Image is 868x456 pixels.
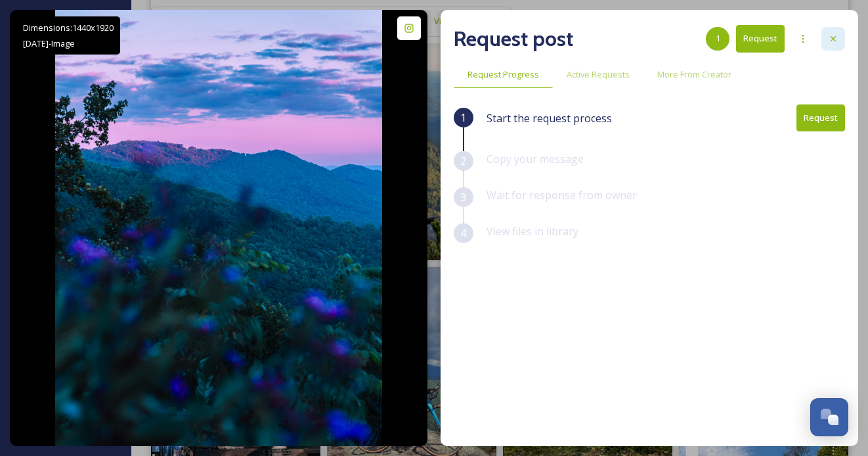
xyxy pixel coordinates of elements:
[55,10,382,446] img: “I stared, hoping that something would stare back..but I found peace in the silence.” -Emma Atter...
[567,68,630,81] span: Active Requests
[454,23,573,55] h2: Request post
[487,110,612,126] span: Start the request process
[460,153,466,169] span: 2
[460,110,466,125] span: 1
[467,68,539,81] span: Request Progress
[487,188,637,202] span: Wait for response from owner
[796,104,845,131] button: Request
[487,152,584,166] span: Copy your message
[810,398,848,436] button: Open Chat
[736,25,785,52] button: Request
[716,32,720,45] span: 1
[487,224,578,239] span: View files in library
[23,37,75,49] span: [DATE] - Image
[657,68,731,81] span: More From Creator
[23,22,114,34] span: Dimensions: 1440 x 1920
[460,189,466,205] span: 3
[460,225,466,241] span: 4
